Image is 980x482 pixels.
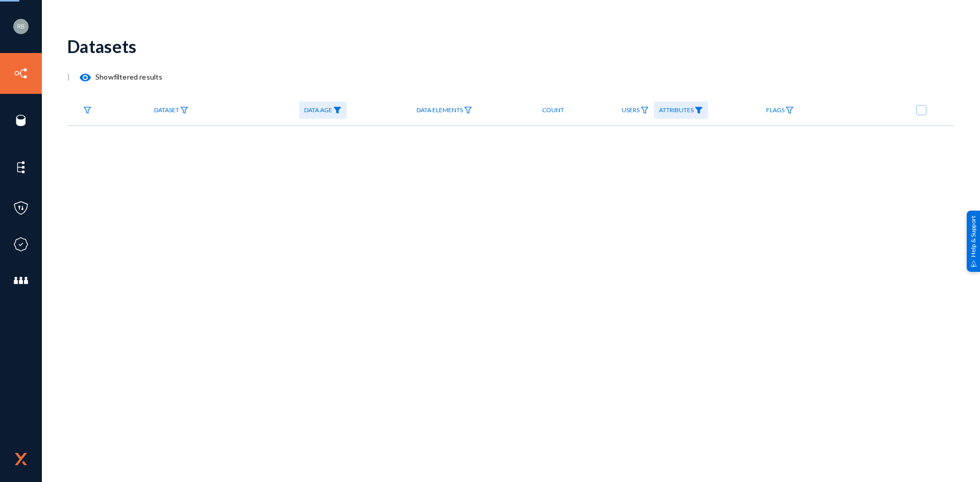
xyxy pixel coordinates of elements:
[659,107,694,114] span: Attributes
[13,113,29,128] img: icon-sources.svg
[970,260,977,267] img: help_support.svg
[411,102,477,119] a: Data Elements
[13,66,29,81] img: icon-inventory.svg
[180,107,188,114] img: icon-filter.svg
[695,107,703,114] img: icon-filter-filled.svg
[67,36,137,57] div: Datasets
[13,273,29,288] img: icon-members.svg
[464,107,472,114] img: icon-filter.svg
[13,160,29,175] img: icon-elements.svg
[967,210,980,271] div: Help & Support
[641,107,649,114] img: icon-filter.svg
[154,107,179,114] span: Dataset
[304,107,332,114] span: Data Age
[761,102,799,119] a: Flags
[149,102,193,119] a: Dataset
[299,102,347,119] a: Data Age
[542,107,564,114] span: Count
[13,200,29,216] img: icon-policies.svg
[654,102,708,119] a: Attributes
[617,102,654,119] a: Users
[622,107,640,114] span: Users
[70,72,162,81] span: Show filtered results
[333,107,341,114] img: icon-filter-filled.svg
[416,107,463,114] span: Data Elements
[79,71,91,84] mat-icon: visibility
[766,107,785,114] span: Flags
[67,72,70,81] span: |
[786,107,794,114] img: icon-filter.svg
[13,237,29,252] img: icon-compliance.svg
[83,107,91,114] img: icon-filter.svg
[13,19,29,34] img: 6c706ac42652af194713f30ee36aa4a7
